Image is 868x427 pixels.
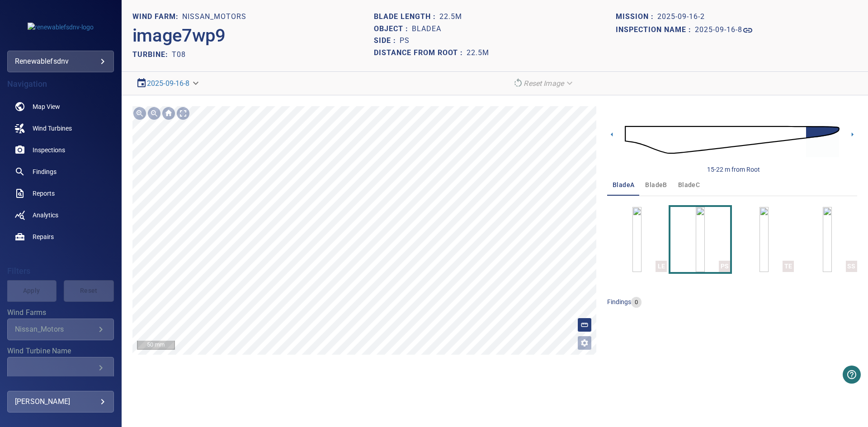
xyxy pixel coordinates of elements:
div: 2025-09-16-8 [132,75,204,91]
h2: image7wp9 [132,25,226,47]
h1: WIND FARM: [132,13,182,21]
h1: Object : [374,25,412,33]
div: Zoom in [132,106,147,121]
h1: Nissan_Motors [182,13,246,21]
div: [PERSON_NAME] [15,394,106,409]
div: TE [783,261,794,272]
h4: Filters [7,267,114,276]
h1: 2025-09-16-8 [695,26,742,34]
div: SS [846,261,857,272]
div: Wind Farms [7,319,114,340]
button: PS [670,207,730,272]
a: LE [632,207,642,272]
a: reports noActive [7,183,114,204]
div: Zoom out [147,106,161,121]
div: PS [719,261,730,272]
span: bladeB [645,179,667,191]
h1: Side : [374,37,400,45]
h1: 22.5m [467,49,489,57]
div: renewablefsdnv [7,51,114,72]
h2: TURBINE: [132,50,172,59]
label: Wind Farms [7,309,114,316]
a: map noActive [7,96,114,117]
button: SS [797,207,857,272]
div: Toggle full page [176,106,190,121]
img: d [625,114,840,166]
span: findings [607,298,631,305]
span: Reports [33,189,55,198]
a: analytics noActive [7,204,114,226]
h1: Blade length : [374,13,439,21]
div: Reset Image [509,75,578,91]
button: TE [734,207,793,272]
div: 15-22 m from Root [707,165,760,174]
h4: Navigation [7,80,114,89]
a: TE [759,207,769,272]
a: PS [696,207,705,272]
a: SS [823,207,832,272]
span: Analytics [33,211,58,220]
a: 2025-09-16-8 [695,25,753,36]
div: renewablefsdnv [15,54,106,69]
span: 0 [631,298,642,307]
a: 2025-09-16-8 [147,79,190,88]
h1: Mission : [616,13,657,21]
a: windturbines noActive [7,117,114,139]
label: Wind Turbine Name [7,347,114,355]
h1: Distance from root : [374,49,467,57]
h1: PS [400,37,410,45]
span: Wind Turbines [33,124,72,133]
a: findings noActive [7,161,114,183]
div: Wind Turbine Name [7,357,114,379]
span: bladeA [613,179,634,191]
h1: 22.5m [439,13,462,21]
h1: Inspection name : [616,26,695,34]
span: Repairs [33,232,54,241]
div: Go home [161,106,176,121]
span: Findings [33,167,57,176]
div: LE [656,261,667,272]
a: repairs noActive [7,226,114,248]
h1: 2025-09-16-2 [657,13,705,21]
img: renewablefsdnv-logo [28,23,94,32]
span: bladeC [678,179,700,191]
h1: bladeA [412,25,441,33]
div: Nissan_Motors [15,325,95,333]
em: Reset Image [524,79,564,88]
h2: T08 [172,50,186,59]
button: LE [607,207,667,272]
button: Open image filters and tagging options [577,336,592,350]
span: Map View [33,102,60,111]
a: inspections noActive [7,139,114,161]
span: Inspections [33,145,65,155]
